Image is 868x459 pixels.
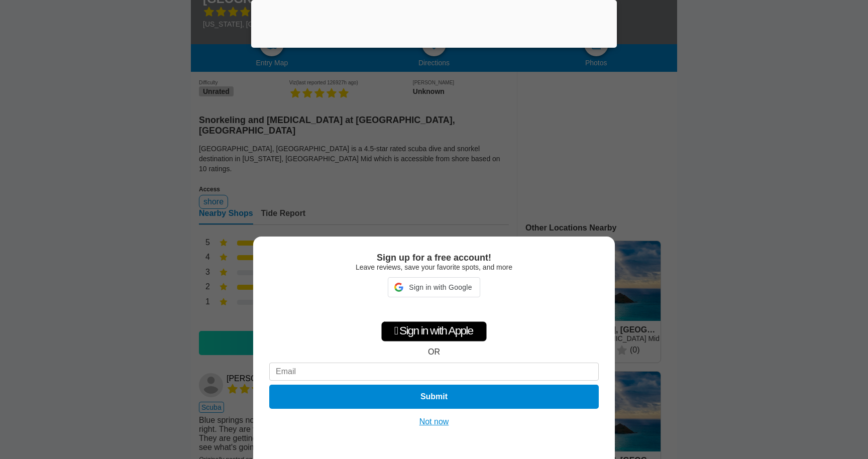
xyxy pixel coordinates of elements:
[388,277,480,297] div: Sign in with Google
[416,417,452,427] button: Not now
[428,348,440,357] div: OR
[269,363,599,381] input: Email
[269,385,599,409] button: Submit
[383,296,485,318] iframe: Sign in with Google Button
[269,263,599,271] div: Leave reviews, save your favorite spots, and more
[381,321,487,341] div: Sign in with Apple
[407,283,474,291] span: Sign in with Google
[269,253,599,263] div: Sign up for a free account!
